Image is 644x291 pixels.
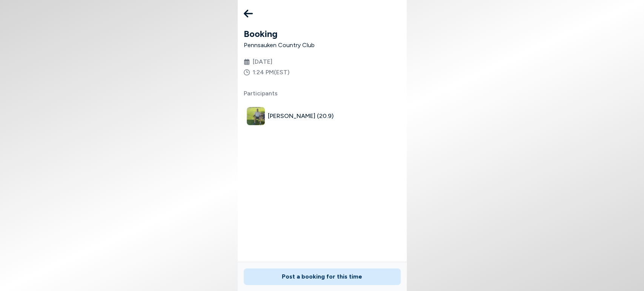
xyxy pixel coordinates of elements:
[244,268,401,285] button: Post a booking for this time
[244,41,315,50] div: Pennsauken Country Club
[253,57,272,66] span: [DATE]
[247,107,265,125] img: avatar
[253,68,289,77] span: 1:24 PM (EST)
[244,27,401,41] h1: Booking
[244,89,401,98] p: Participants
[268,112,398,121] span: [PERSON_NAME] (20.9)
